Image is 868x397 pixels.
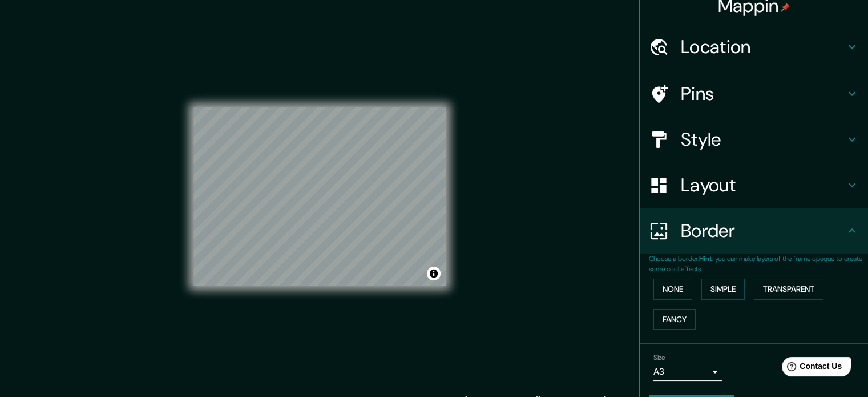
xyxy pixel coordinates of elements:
[766,352,855,384] iframe: Help widget launcher
[640,208,868,254] div: Border
[681,82,845,105] h4: Pins
[754,279,823,300] button: Transparent
[640,71,868,117] div: Pins
[681,219,845,242] h4: Border
[699,254,712,263] b: Hint
[681,35,845,58] h4: Location
[653,279,692,300] button: None
[427,267,441,280] button: Toggle attribution
[653,363,722,381] div: A3
[640,162,868,208] div: Layout
[781,3,790,12] img: pin-icon.png
[193,107,446,286] canvas: Map
[701,279,745,300] button: Simple
[681,174,845,197] h4: Layout
[640,117,868,162] div: Style
[653,353,665,363] label: Size
[653,309,696,330] button: Fancy
[681,128,845,151] h4: Style
[649,254,868,274] p: Choose a border. : you can make layers of the frame opaque to create some cool effects.
[640,24,868,70] div: Location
